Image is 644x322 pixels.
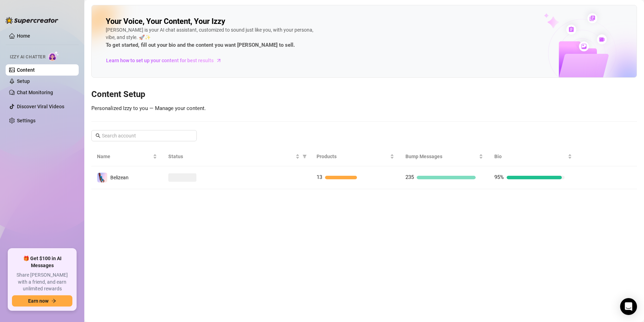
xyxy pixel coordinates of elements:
span: Products [317,153,389,160]
div: [PERSON_NAME] is your AI chat assistant, customized to sound just like you, with your persona, vi... [106,26,317,50]
a: Chat Monitoring [17,90,53,95]
span: Izzy AI Chatter [10,54,45,60]
th: Name [91,147,163,166]
span: Share [PERSON_NAME] with a friend, and earn unlimited rewards [12,272,72,292]
span: Personalized Izzy to you — Manage your content. [91,105,206,111]
span: 🎁 Get $100 in AI Messages [12,255,72,269]
span: Name [97,153,151,160]
a: Settings [17,118,35,123]
img: AI Chatter [48,51,59,61]
a: Setup [17,78,30,84]
span: 95% [494,174,504,180]
th: Products [311,147,400,166]
span: Status [168,153,294,160]
input: Search account [102,132,187,140]
span: Bump Messages [405,153,477,160]
span: Bio [494,153,566,160]
img: Belizean [97,173,107,182]
span: filter [303,154,307,159]
a: Learn how to set up your content for best results [106,55,227,66]
img: logo-BBDzfeDw.svg [6,17,58,24]
th: Bio [489,147,578,166]
button: Earn nowarrow-right [12,295,72,307]
a: Discover Viral Videos [17,104,64,109]
h2: Your Voice, Your Content, Your Izzy [106,17,225,26]
span: filter [301,151,308,162]
span: Belizean [110,175,129,180]
span: arrow-right [51,298,56,303]
div: Open Intercom Messenger [620,298,637,315]
span: Earn now [28,298,48,304]
span: search [96,133,100,138]
strong: To get started, fill out your bio and the content you want [PERSON_NAME] to sell. [106,42,295,48]
th: Bump Messages [400,147,489,166]
h3: Content Setup [91,89,637,100]
th: Status [163,147,311,166]
a: Home [17,33,30,39]
span: 235 [405,174,414,180]
span: 13 [317,174,322,180]
img: ai-chatter-content-library-cLFOSyPT.png [528,6,637,77]
span: Learn how to set up your content for best results [106,57,214,64]
span: arrow-right [215,57,222,64]
a: Content [17,67,35,73]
